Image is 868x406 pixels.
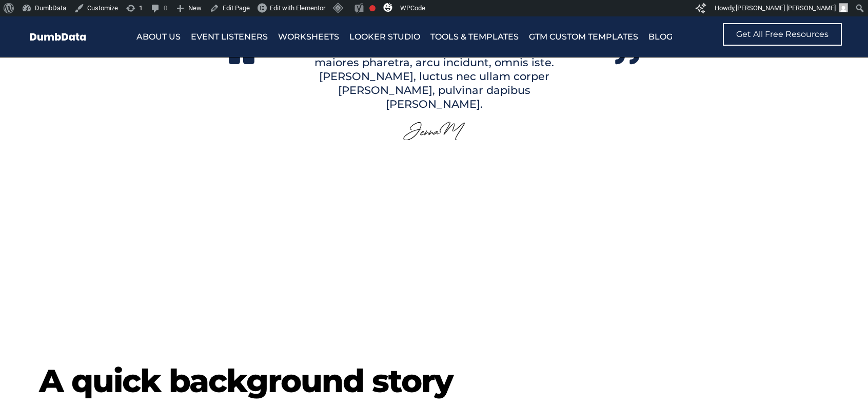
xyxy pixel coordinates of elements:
[383,3,392,12] img: svg+xml;base64,PHN2ZyB4bWxucz0iaHR0cDovL3d3dy53My5vcmcvMjAwMC9zdmciIHZpZXdCb3g9IjAgMCAzMiAzMiI+PG...
[648,30,673,44] a: Blog
[191,30,268,44] a: Event Listeners
[736,30,828,38] span: Get All Free Resources
[39,363,566,399] h1: A quick background story
[430,30,519,44] a: Tools & Templates
[529,30,638,44] a: GTM Custom Templates
[369,5,376,11] div: Focus keyphrase not set
[736,4,836,12] span: [PERSON_NAME] [PERSON_NAME]
[270,4,325,12] span: Edit with Elementor
[723,23,842,46] a: Get All Free Resources
[278,30,339,44] a: Worksheets
[136,30,676,44] nav: Menu
[311,41,557,111] h3: Aliquip quae scipit eros. Anim commodi maiores pharetra, arcu incidunt, omnis iste. [PERSON_NAME]...
[349,30,420,44] a: Looker Studio
[136,30,181,44] a: About Us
